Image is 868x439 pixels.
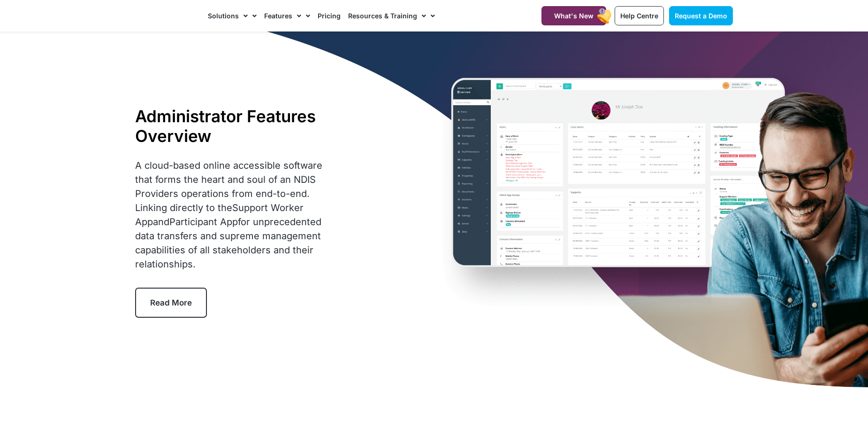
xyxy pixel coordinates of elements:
h1: Administrator Features Overview [135,106,338,146]
a: Read More [135,288,207,318]
span: What's New [554,12,594,20]
span: A cloud-based online accessible software that forms the heart and soul of an NDIS Providers opera... [135,160,322,270]
span: Help Centre [620,12,658,20]
a: Help Centre [615,6,664,25]
a: Participant App [169,216,238,227]
a: What's New [541,6,606,25]
a: Request a Demo [669,6,733,25]
span: Request a Demo [675,12,727,20]
span: Read More [150,298,192,307]
img: CareMaster Logo [135,9,198,23]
